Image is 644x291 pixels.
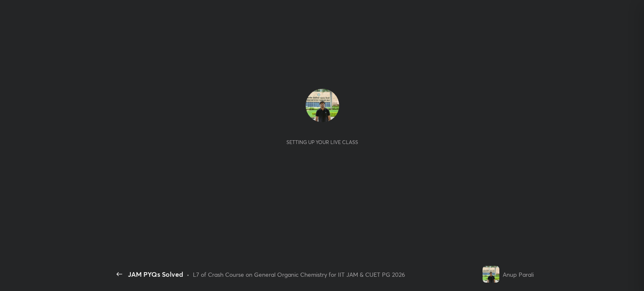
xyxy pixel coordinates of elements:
[128,269,183,279] div: JAM PYQs Solved
[483,266,499,283] img: 2782fdca8abe4be7a832ca4e3fcd32a4.jpg
[193,270,405,279] div: L7 of Crash Course on General Organic Chemistry for IIT JAM & CUET PG 2026
[286,139,358,145] div: Setting up your live class
[187,270,190,279] div: •
[306,89,339,122] img: 2782fdca8abe4be7a832ca4e3fcd32a4.jpg
[503,270,534,279] div: Anup Parali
